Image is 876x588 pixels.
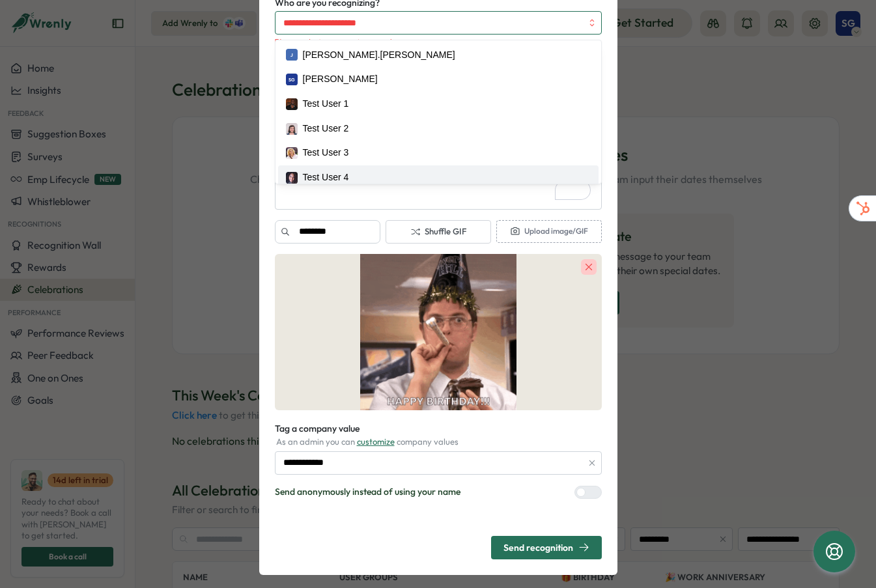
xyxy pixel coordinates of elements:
[303,171,349,185] div: Test User 4
[289,76,295,83] span: SG
[303,72,378,87] div: [PERSON_NAME]
[491,536,602,559] button: Send recognition
[303,146,349,160] div: Test User 3
[275,436,602,448] div: As an admin you can company values
[386,220,491,244] button: Shuffle GIF
[357,436,395,447] a: customize
[410,226,466,238] span: Shuffle GIF
[286,98,298,110] img: Test User 1
[275,38,602,47] div: Please select someone to recognize
[286,147,298,159] img: Test User 3
[275,254,602,410] img: gif
[303,97,349,111] div: Test User 1
[275,485,460,499] p: Send anonymously instead of using your name
[286,172,298,184] img: Test User 4
[290,51,293,59] span: J
[503,542,589,553] div: Send recognition
[286,123,298,135] img: Test User 2
[303,122,349,136] div: Test User 2
[303,48,455,63] div: [PERSON_NAME].[PERSON_NAME]
[275,422,360,436] label: Tag a company value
